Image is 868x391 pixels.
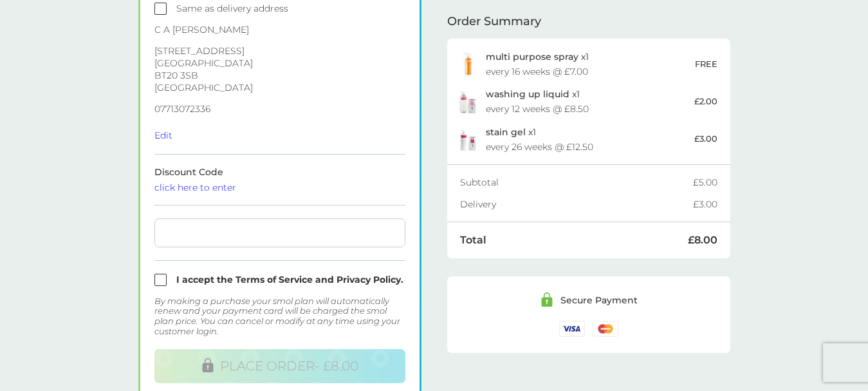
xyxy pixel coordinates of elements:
[154,166,405,192] span: Discount Code
[486,88,569,100] span: washing up liquid
[486,67,588,76] div: every 16 weeks @ £7.00
[486,89,580,99] p: x 1
[154,83,405,92] p: [GEOGRAPHIC_DATA]
[695,57,717,71] p: FREE
[593,321,618,337] img: /assets/icons/cards/mastercard.svg
[154,46,405,55] p: [STREET_ADDRESS]
[154,349,405,383] button: PLACE ORDER- £8.00
[559,321,585,337] img: /assets/icons/cards/visa.svg
[486,142,593,151] div: every 26 weeks @ £12.50
[154,59,405,68] p: [GEOGRAPHIC_DATA]
[486,52,589,62] p: x 1
[460,235,688,245] div: Total
[688,235,717,245] div: £8.00
[694,132,717,146] p: £3.00
[447,15,541,27] span: Order Summary
[220,358,358,374] span: PLACE ORDER - £8.00
[694,95,717,108] p: £2.00
[154,296,405,336] div: By making a purchase your smol plan will automatically renew and your payment card will be charge...
[693,200,717,209] div: £3.00
[486,104,589,113] div: every 12 weeks @ £8.50
[154,25,405,34] p: C A [PERSON_NAME]
[560,296,638,305] div: Secure Payment
[460,200,693,209] div: Delivery
[154,183,405,192] div: click here to enter
[486,51,578,62] span: multi purpose spray
[486,127,536,137] p: x 1
[154,104,405,113] p: 07713072336
[486,126,526,138] span: stain gel
[693,178,717,187] div: £5.00
[460,178,693,187] div: Subtotal
[154,129,172,141] button: Edit
[154,71,405,80] p: BT20 3SB
[160,227,400,238] iframe: Secure card payment input frame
